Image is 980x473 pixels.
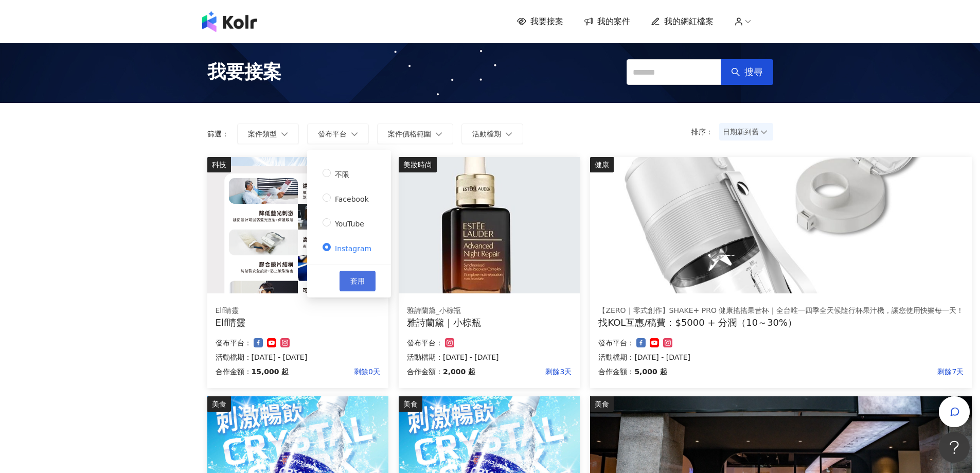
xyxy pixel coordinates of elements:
p: 篩選： [207,130,229,138]
p: 活動檔期：[DATE] - [DATE] [216,351,380,363]
span: 不限 [331,170,353,179]
button: 案件類型 [237,124,299,144]
div: 雅詩蘭黛｜小棕瓶 [407,316,572,329]
span: 活動檔期 [472,130,501,138]
span: 我要接案 [207,59,281,85]
a: 我的網紅檔案 [651,16,714,27]
span: 套用 [350,277,365,285]
p: 排序： [691,128,719,136]
p: 2,000 起 [443,365,475,378]
div: 美食 [399,396,422,412]
p: 發布平台： [216,337,252,349]
div: 雅詩蘭黛_小棕瓶 [407,306,572,316]
span: 我要接案 [530,16,563,27]
p: 剩餘7天 [667,365,964,378]
p: 15,000 起 [252,365,289,378]
p: 活動檔期：[DATE] - [DATE] [598,351,964,363]
div: Elf睛靈 [216,306,380,316]
button: 搜尋 [721,59,773,85]
span: YouTube [331,220,368,228]
span: 我的案件 [597,16,630,27]
button: 發布平台 [307,124,369,144]
a: 我要接案 [517,16,563,27]
img: 雅詩蘭黛｜小棕瓶 [399,157,580,293]
p: 發布平台： [598,337,634,349]
span: Facebook [331,195,373,203]
img: logo [202,11,257,32]
span: 案件類型 [248,130,277,138]
span: Instagram [331,244,376,253]
button: 案件價格範圍 [377,124,453,144]
iframe: Help Scout Beacon - Open [939,432,970,463]
p: 合作金額： [216,365,252,378]
span: search [731,67,740,77]
div: 美妝時尚 [399,157,437,172]
p: 活動檔期：[DATE] - [DATE] [407,351,572,363]
p: 發布平台： [407,337,443,349]
img: Elf睛靈 [207,157,388,293]
p: 剩餘0天 [289,365,380,378]
div: 【ZERO｜零式創作】SHAKE+ PRO 健康搖搖果昔杯｜全台唯一四季全天候隨行杯果汁機，讓您使用快樂每一天！ [598,306,964,316]
p: 剩餘3天 [475,365,572,378]
p: 5,000 起 [634,365,667,378]
div: 健康 [590,157,614,172]
span: 搜尋 [744,66,763,78]
a: 我的案件 [584,16,630,27]
div: 美食 [590,396,614,412]
button: 活動檔期 [461,124,523,144]
div: 找KOL互惠/稿費：$5000 + 分潤（10～30%） [598,316,964,329]
div: 科技 [207,157,231,172]
div: Elf睛靈 [216,316,380,329]
button: 套用 [340,271,376,291]
p: 合作金額： [598,365,634,378]
div: 美食 [207,396,231,412]
span: 日期新到舊 [723,124,770,139]
span: 發布平台 [318,130,347,138]
p: 合作金額： [407,365,443,378]
span: 我的網紅檔案 [664,16,714,27]
span: 案件價格範圍 [388,130,431,138]
img: 【ZERO｜零式創作】SHAKE+ pro 健康搖搖果昔杯｜全台唯一四季全天候隨行杯果汁機，讓您使用快樂每一天！ [590,157,972,293]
